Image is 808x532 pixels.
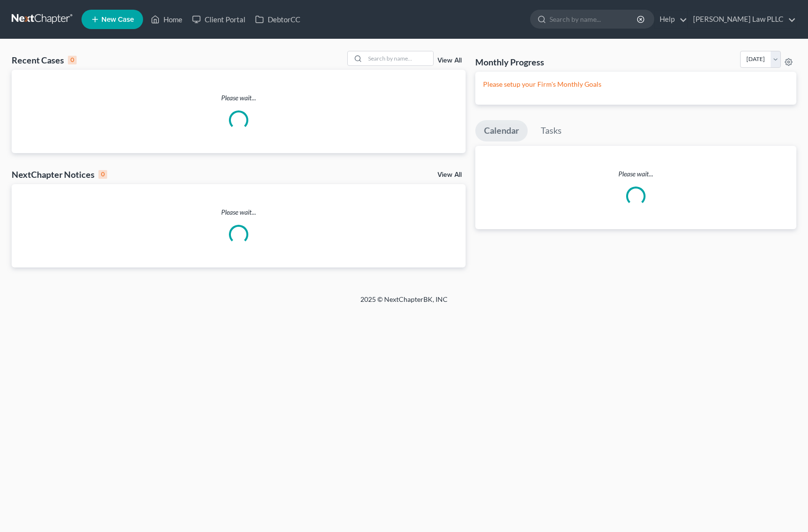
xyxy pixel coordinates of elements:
div: 0 [68,56,77,64]
p: Please wait... [475,169,797,179]
p: Please wait... [12,207,466,217]
div: NextChapter Notices [12,169,107,180]
a: View All [437,57,462,64]
a: [PERSON_NAME] Law PLLC [688,11,796,28]
a: Client Portal [187,11,250,28]
input: Search by name... [365,51,433,65]
a: Help [655,11,687,28]
div: 0 [98,170,107,179]
a: Tasks [532,120,570,141]
div: Recent Cases [12,54,77,66]
div: 2025 © NextChapterBK, INC [128,295,680,312]
a: Calendar [475,120,528,141]
h3: Monthly Progress [475,56,544,68]
a: DebtorCC [250,11,305,28]
p: Please wait... [12,93,466,103]
span: New Case [101,16,134,23]
input: Search by name... [549,10,638,28]
p: Please setup your Firm's Monthly Goals [483,79,789,89]
a: View All [437,172,462,178]
a: Home [146,11,187,28]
